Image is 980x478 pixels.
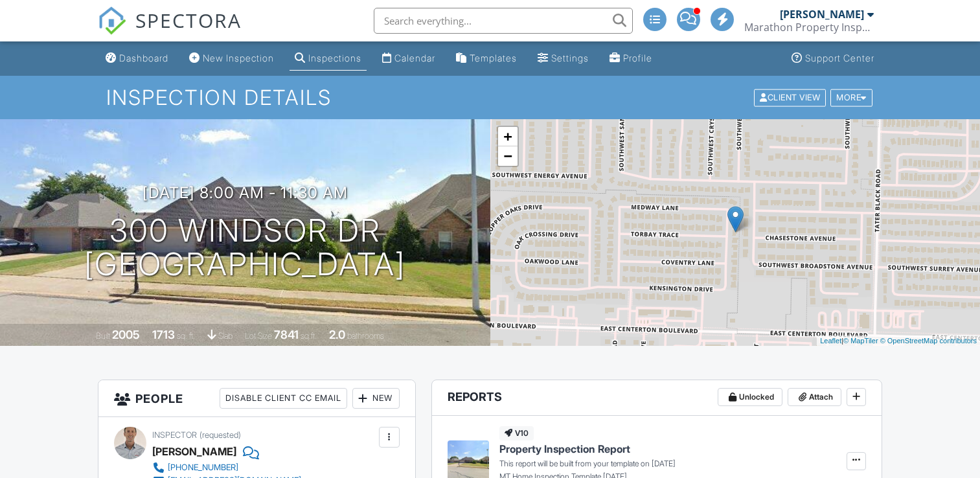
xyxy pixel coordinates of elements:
div: [PHONE_NUMBER] [168,462,238,473]
div: Settings [551,52,589,63]
div: [PERSON_NAME] [780,8,864,21]
div: 2005 [112,328,140,341]
div: Profile [623,52,652,63]
div: Disable Client CC Email [220,388,347,409]
a: Client View [753,92,829,102]
div: Support Center [805,52,874,63]
div: 1713 [152,328,175,341]
a: Settings [532,47,594,71]
a: Templates [451,47,522,71]
span: (requested) [199,430,241,440]
div: Templates [470,52,517,63]
h3: [DATE] 8:00 am - 11:30 am [142,184,348,201]
a: Support Center [786,47,880,71]
div: Calendar [394,52,435,63]
div: 2.0 [329,328,345,341]
div: Inspections [308,52,361,63]
a: Leaflet [820,337,841,345]
a: New Inspection [184,47,279,71]
div: Client View [754,89,826,106]
a: [PHONE_NUMBER] [152,461,301,474]
a: Profile [604,47,657,71]
span: sq.ft. [301,331,317,341]
h1: 300 Windsor Dr [GEOGRAPHIC_DATA] [84,214,405,282]
img: The Best Home Inspection Software - Spectora [98,6,126,35]
input: Search everything... [374,8,633,34]
div: | [817,336,980,347]
span: sq. ft. [177,331,195,341]
span: Built [96,331,110,341]
a: Zoom in [498,127,518,146]
div: More [830,89,872,106]
div: New Inspection [203,52,274,63]
a: Inspections [290,47,367,71]
a: © MapTiler [843,337,878,345]
div: 7841 [274,328,299,341]
span: SPECTORA [135,6,242,34]
div: [PERSON_NAME] [152,442,236,461]
span: bathrooms [347,331,384,341]
a: Calendar [377,47,440,71]
span: Lot Size [245,331,272,341]
span: Inspector [152,430,197,440]
a: © OpenStreetMap contributors [880,337,977,345]
div: Marathon Property Inspectors [744,21,874,34]
h1: Inspection Details [106,86,874,109]
div: Dashboard [119,52,168,63]
a: Zoom out [498,146,518,166]
a: Dashboard [100,47,174,71]
a: SPECTORA [98,17,242,45]
div: New [352,388,400,409]
h3: People [98,380,415,417]
span: slab [218,331,233,341]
